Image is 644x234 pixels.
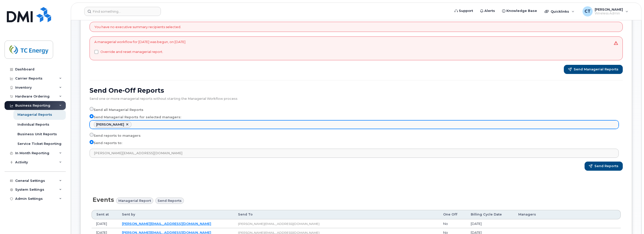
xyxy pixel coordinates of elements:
button: Send Reports [585,162,623,171]
input: Send all Managerial Reports [90,107,94,111]
th: Sent at [92,210,117,219]
td: [DATE] [92,219,117,228]
label: Send reports to: [90,140,122,146]
span: Support [459,8,473,13]
span: Quicklinks [551,9,569,13]
div: Send one or more managerial reports without starting the Managerial Workflow process [90,94,623,101]
span: CT [585,8,591,14]
span: Wireless Admin [595,11,623,15]
label: Override and reset managerial report. [100,49,163,55]
span: Send reports [158,198,182,203]
span: Managerial Report [118,198,151,203]
span: Events [93,196,114,203]
input: Send reports to managers [90,133,94,137]
a: Support [451,6,477,16]
a: [PERSON_NAME][EMAIL_ADDRESS][DOMAIN_NAME] [122,222,211,226]
div: Chris Taylor [579,6,632,16]
span: [PERSON_NAME][EMAIL_ADDRESS][DOMAIN_NAME] [238,222,319,226]
h2: Send One-Off Reports [90,87,623,94]
span: [PERSON_NAME] [595,7,623,11]
div: Quicklinks [541,6,578,16]
th: One Off [439,210,466,219]
button: Send Managerial Reports [564,65,623,74]
a: Knowledge Base [499,6,541,16]
th: Billing Cycle Date [466,210,514,219]
th: Send To [233,210,439,219]
span: Send Reports [594,164,618,168]
label: Send reports to managers [90,133,141,139]
input: Send Managerial Reports for selected managers: [90,114,94,118]
input: Find something... [84,7,161,16]
p: You have no executive summary recipients selected. [94,25,181,29]
th: Managers [514,210,621,219]
span: Send Managerial Reports [574,67,618,72]
th: Sent by [117,210,234,219]
div: [PERSON_NAME] [96,123,124,127]
label: Send Managerial Reports for selected managers: [90,114,181,120]
div: A managerial workflow for [DATE] was begun, on [DATE] [94,40,185,57]
a: Alerts [477,6,499,16]
td: No [439,219,466,228]
label: Send all Managerial Reports [90,107,143,113]
span: Alerts [484,8,495,13]
input: Send reports to: [90,140,94,144]
iframe: Messenger Launcher [622,212,640,230]
span: Knowledge Base [506,8,537,13]
input: example@ [90,149,619,158]
td: [DATE] [466,219,514,228]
